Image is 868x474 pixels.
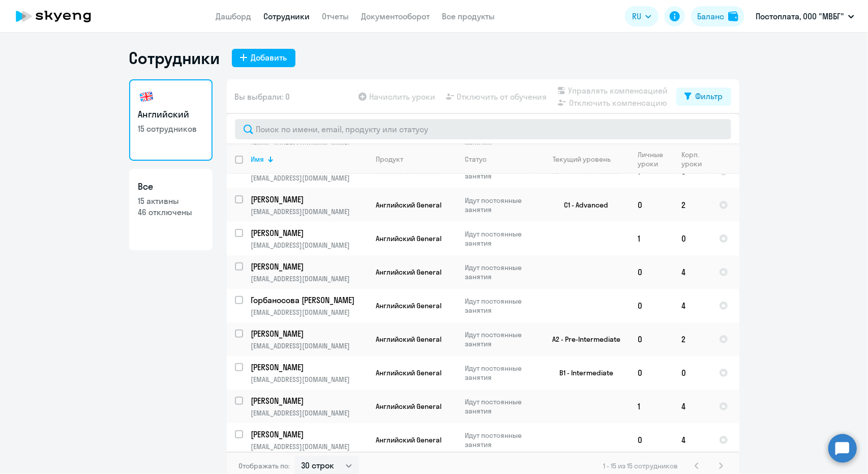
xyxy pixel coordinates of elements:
[138,108,203,121] h3: Английский
[691,6,744,26] button: Балансbalance
[604,461,678,470] span: 1 - 15 из 15 сотрудников
[674,255,711,289] td: 4
[625,6,659,26] button: RU
[465,155,487,164] div: Статус
[674,423,711,457] td: 4
[465,155,535,164] div: Статус
[251,362,366,373] p: [PERSON_NAME]
[251,328,368,339] a: [PERSON_NAME]
[251,294,368,306] a: Горбаносова [PERSON_NAME]
[251,173,368,183] p: [EMAIL_ADDRESS][DOMAIN_NAME]
[376,402,442,411] span: Английский General
[251,194,368,205] a: [PERSON_NAME]
[674,322,711,356] td: 2
[251,274,368,283] p: [EMAIL_ADDRESS][DOMAIN_NAME]
[322,11,349,21] a: Отчеты
[674,222,711,255] td: 0
[676,87,731,106] button: Фильтр
[129,48,220,68] h1: Сотрудники
[630,423,674,457] td: 0
[376,301,442,310] span: Английский General
[251,51,287,64] div: Добавить
[138,180,203,193] h3: Все
[630,188,674,222] td: 0
[465,196,535,214] p: Идут постоянные занятия
[264,11,310,21] a: Сотрудники
[751,4,859,28] button: Постоплата, ООО "МВБГ"
[235,91,290,103] span: Вы выбрали: 0
[251,227,366,239] p: [PERSON_NAME]
[376,335,442,344] span: Английский General
[632,10,641,22] span: RU
[129,169,213,250] a: Все15 активны46 отключены
[129,79,213,161] a: Английский15 сотрудников
[535,356,630,390] td: B1 - Intermediate
[216,11,252,21] a: Дашборд
[251,155,264,164] div: Имя
[674,390,711,423] td: 4
[251,207,368,216] p: [EMAIL_ADDRESS][DOMAIN_NAME]
[251,241,368,250] p: [EMAIL_ADDRESS][DOMAIN_NAME]
[465,330,535,348] p: Идут постоянные занятия
[756,10,844,22] p: Постоплата, ООО "МВБГ"
[442,11,495,21] a: Все продукты
[376,200,442,210] span: Английский General
[251,227,368,239] a: [PERSON_NAME]
[376,155,457,164] div: Продукт
[251,341,368,350] p: [EMAIL_ADDRESS][DOMAIN_NAME]
[251,261,366,272] p: [PERSON_NAME]
[535,322,630,356] td: A2 - Pre-Intermediate
[535,188,630,222] td: C1 - Advanced
[638,150,664,168] div: Личные уроки
[682,150,702,168] div: Корп. уроки
[630,289,674,322] td: 0
[251,395,366,406] p: [PERSON_NAME]
[465,229,535,248] p: Идут постоянные занятия
[138,206,203,218] p: 46 отключены
[251,375,368,384] p: [EMAIL_ADDRESS][DOMAIN_NAME]
[544,155,630,164] div: Текущий уровень
[630,222,674,255] td: 1
[674,188,711,222] td: 2
[251,442,368,451] p: [EMAIL_ADDRESS][DOMAIN_NAME]
[251,362,368,373] a: [PERSON_NAME]
[553,155,611,164] div: Текущий уровень
[638,150,673,168] div: Личные уроки
[465,397,535,416] p: Идут постоянные занятия
[630,255,674,289] td: 0
[138,88,155,105] img: english
[138,123,203,134] p: 15 сотрудников
[674,356,711,390] td: 0
[235,119,731,139] input: Поиск по имени, email, продукту или статусу
[251,395,368,406] a: [PERSON_NAME]
[376,435,442,445] span: Английский General
[376,234,442,243] span: Английский General
[376,155,404,164] div: Продукт
[465,263,535,281] p: Идут постоянные занятия
[728,11,738,21] img: balance
[232,49,295,67] button: Добавить
[630,356,674,390] td: 0
[251,328,366,339] p: [PERSON_NAME]
[696,90,723,102] div: Фильтр
[465,431,535,449] p: Идут постоянные занятия
[465,364,535,382] p: Идут постоянные занятия
[251,429,368,440] a: [PERSON_NAME]
[251,408,368,418] p: [EMAIL_ADDRESS][DOMAIN_NAME]
[376,368,442,377] span: Английский General
[239,461,290,470] span: Отображать по:
[630,390,674,423] td: 1
[376,268,442,277] span: Английский General
[138,195,203,206] p: 15 активны
[630,322,674,356] td: 0
[674,289,711,322] td: 4
[251,308,368,317] p: [EMAIL_ADDRESS][DOMAIN_NAME]
[251,429,366,440] p: [PERSON_NAME]
[251,294,366,306] p: Горбаносова [PERSON_NAME]
[465,297,535,315] p: Идут постоянные занятия
[362,11,430,21] a: Документооборот
[682,150,710,168] div: Корп. уроки
[697,10,724,22] div: Баланс
[251,194,366,205] p: [PERSON_NAME]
